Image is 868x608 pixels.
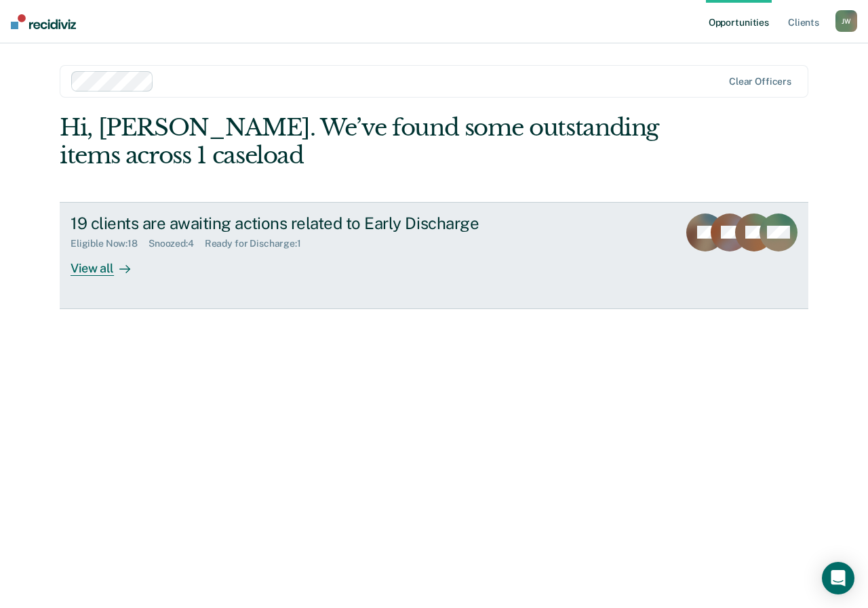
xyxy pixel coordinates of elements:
div: View all [71,249,146,276]
a: 19 clients are awaiting actions related to Early DischargeEligible Now:18Snoozed:4Ready for Disch... [60,202,808,309]
div: Open Intercom Messenger [822,562,854,594]
img: Recidiviz [11,14,76,29]
button: JW [835,10,857,32]
div: Snoozed : 4 [149,238,205,249]
div: J W [835,10,857,32]
div: 19 clients are awaiting actions related to Early Discharge [71,214,547,233]
div: Clear officers [729,76,791,87]
div: Ready for Discharge : 1 [205,238,312,249]
div: Hi, [PERSON_NAME]. We’ve found some outstanding items across 1 caseload [60,114,658,169]
div: Eligible Now : 18 [71,238,149,249]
